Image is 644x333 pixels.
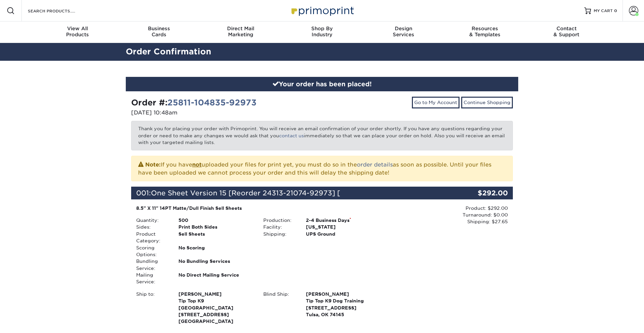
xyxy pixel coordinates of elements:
div: & Support [526,26,607,38]
span: 0 [614,8,617,13]
div: UPS Ground [301,231,386,237]
div: Industry [281,26,363,38]
a: Shop ByIndustry [281,21,363,43]
span: Contact [526,26,607,32]
div: 2-4 Business Days [301,217,386,224]
span: [STREET_ADDRESS] [306,304,381,311]
a: Continue Shopping [461,97,513,108]
a: contact us [279,133,304,138]
div: No Scoring [173,244,258,258]
div: No Bundling Services [173,258,258,272]
input: SEARCH PRODUCTS..... [27,7,93,15]
div: Blind Ship: [258,291,301,318]
span: Design [363,26,444,32]
div: Print Both Sides [173,224,258,230]
a: Direct MailMarketing [200,21,281,43]
strong: Tulsa, OK 74145 [306,291,381,317]
a: Resources& Templates [444,21,526,43]
div: Your order has been placed! [126,77,518,92]
span: [PERSON_NAME] [178,291,253,297]
h2: Order Confirmation [121,46,523,58]
span: Tip Top K9 Dog Training [306,297,381,304]
div: Product: $292.00 Turnaround: $0.00 Shipping: $27.65 [386,205,508,225]
div: Services [363,26,444,38]
div: 500 [173,217,258,224]
b: not [192,161,202,168]
div: No Direct Mailing Service [173,272,258,285]
span: Shop By [281,26,363,32]
strong: Order #: [131,98,257,107]
span: MY CART [594,8,613,14]
span: Tip Top K9 [GEOGRAPHIC_DATA] [178,297,253,311]
div: Marketing [200,26,281,38]
div: Mailing Service: [131,272,173,285]
span: View All [37,26,118,32]
div: $292.00 [449,187,513,199]
div: Facility: [258,224,301,230]
div: Sides: [131,224,173,230]
div: & Templates [444,26,526,38]
div: Quantity: [131,217,173,224]
a: BusinessCards [118,21,200,43]
div: Products [37,26,118,38]
p: [DATE] 10:48am [131,109,317,117]
span: [PERSON_NAME] [306,291,381,297]
span: One Sheet Version 15 [Reorder 24313-21074-92973] [ [151,189,340,197]
div: Scoring Options: [131,244,173,258]
div: 8.5" X 11" 14PT Matte/Dull Finish Sell Sheets [136,205,381,211]
a: Contact& Support [526,21,607,43]
span: Direct Mail [200,26,281,32]
p: Thank you for placing your order with Primoprint. You will receive an email confirmation of your ... [131,121,513,150]
span: Business [118,26,200,32]
a: DesignServices [363,21,444,43]
img: Primoprint [288,3,356,18]
div: Production: [258,217,301,224]
a: Go to My Account [412,97,460,108]
p: If you have uploaded your files for print yet, you must do so in the as soon as possible. Until y... [138,160,506,177]
strong: [GEOGRAPHIC_DATA] [178,291,253,324]
div: Shipping: [258,231,301,237]
div: Cards [118,26,200,38]
div: 001: [131,187,449,199]
div: Bundling Service: [131,258,173,272]
a: order details [357,161,393,168]
div: [US_STATE] [301,224,386,230]
a: View AllProducts [37,21,118,43]
span: [STREET_ADDRESS] [178,311,253,318]
span: Resources [444,26,526,32]
div: Ship to: [131,291,173,325]
div: Sell Sheets [173,231,258,244]
div: Product Category: [131,231,173,244]
strong: Note: [145,161,161,168]
a: 25811-104835-92973 [167,98,257,107]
